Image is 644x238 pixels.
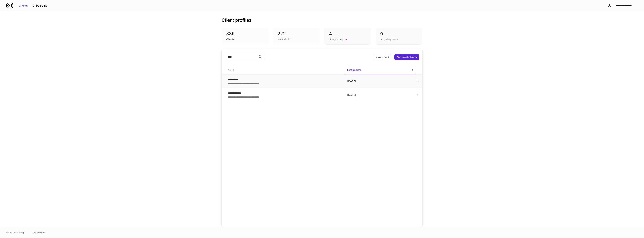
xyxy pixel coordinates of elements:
div: Clients [19,4,28,7]
a: Data Disclaimer [32,231,46,234]
span: Last Updated [346,66,415,74]
button: New client [373,54,391,60]
div: Awaiting client [380,38,398,41]
div: Onboard clients [397,56,417,59]
div: Onboarding [33,4,47,7]
h6: Last Updated [347,68,361,72]
div: 4Unassigned [324,28,371,45]
span: © 2025 OneAdvisory [6,231,24,234]
p: [DATE] [347,79,414,83]
h3: Client profiles [222,17,251,23]
button: Clients [16,3,30,9]
span: Client [226,66,343,74]
button: Onboarding [30,3,50,9]
button: Onboard clients [394,54,419,60]
div: Unassigned [329,38,343,41]
div: Households [277,37,292,41]
div: 339 [226,31,264,37]
div: Clients [226,37,234,41]
h6: Client [228,68,234,72]
div: New client [376,56,389,59]
div: 222 [277,31,315,37]
div: 4 [329,31,366,37]
div: 0Awaiting client [376,28,422,45]
p: [DATE] [347,93,414,97]
div: 0 [380,31,418,37]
